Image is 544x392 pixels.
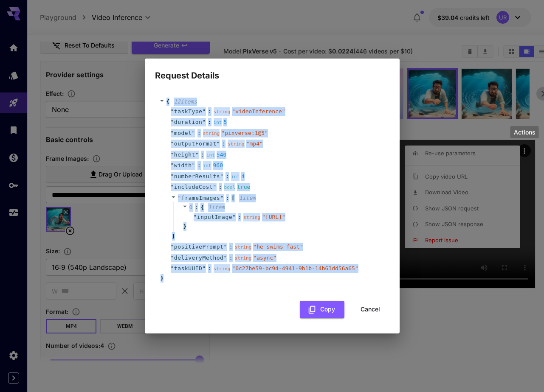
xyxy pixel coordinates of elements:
span: " [202,108,206,115]
span: string [235,255,252,261]
span: " he swims fast " [253,244,303,250]
span: duration [174,118,203,126]
span: " 0c27be59-bc94-4941-9b1b-14b63dd56a65 " [232,265,358,272]
span: } [159,274,164,283]
span: string [235,244,252,250]
span: " pixverse:1@5 " [221,130,268,136]
span: " [URL] " [262,214,285,220]
span: string [203,131,220,136]
span: int [206,152,215,158]
span: : [201,151,204,159]
div: 960 [203,161,223,170]
span: " [171,119,174,125]
div: Actions [510,126,539,138]
span: } [182,222,187,231]
span: bool [224,185,236,190]
span: : [197,129,201,137]
span: " [171,130,174,136]
span: includeCost [174,183,213,191]
div: 540 [206,151,226,159]
span: int [203,163,211,168]
span: " [220,195,223,201]
span: numberResults [174,172,220,181]
span: : [208,107,211,116]
span: { [200,203,204,212]
span: " [202,265,206,272]
span: width [174,161,192,170]
span: string [214,266,231,272]
span: " [178,195,181,201]
span: " [217,140,220,147]
span: " videoInference " [232,108,285,115]
span: : [229,254,233,262]
span: [ [231,194,235,202]
span: " [171,173,174,179]
span: : [222,140,225,148]
span: " [232,214,236,220]
span: " [202,119,206,125]
span: " mp4 " [246,140,263,147]
span: " [171,140,174,147]
span: : [208,264,211,273]
span: outputFormat [174,140,217,148]
span: " async " [253,255,276,261]
span: int [214,120,222,125]
div: true [224,183,251,191]
span: 0 [189,204,193,210]
span: string [228,141,245,147]
span: string [243,215,260,220]
span: taskUUID [174,264,203,273]
span: int [231,174,240,179]
span: " [171,244,174,250]
span: " [195,151,199,158]
span: : [195,203,198,212]
span: taskType [174,107,203,116]
span: model [174,129,192,137]
span: inputImage [197,213,232,221]
span: height [174,151,195,159]
span: : [238,213,241,221]
span: " [192,130,195,136]
span: { [166,98,170,106]
span: " [223,244,227,250]
span: deliveryMethod [174,254,224,262]
span: " [171,265,174,272]
span: 1 item [208,204,225,210]
span: string [214,109,231,115]
span: positivePrompt [174,243,224,251]
button: Copy [300,301,344,318]
span: : [226,194,229,202]
span: : [197,161,201,170]
span: " [171,151,174,158]
span: " [171,255,174,261]
span: " [171,162,174,168]
div: 5 [214,118,227,126]
span: : [225,172,229,181]
span: " [223,255,227,261]
span: : [229,243,233,251]
span: ] [171,232,175,241]
span: " [171,108,174,115]
span: : [219,183,222,191]
span: frameImages [181,195,220,201]
span: " [194,214,197,220]
span: " [192,162,195,168]
div: 4 [231,172,245,181]
span: 1 item [239,195,256,201]
span: : [208,118,211,126]
span: " [220,173,223,179]
span: 12 item s [174,98,197,105]
span: " [213,184,216,190]
h2: Request Details [145,59,400,82]
button: Cancel [351,301,389,318]
span: " [171,184,174,190]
